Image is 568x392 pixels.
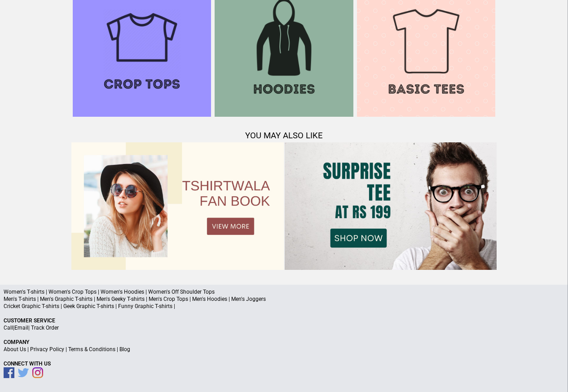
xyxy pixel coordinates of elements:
[30,346,64,352] a: Privacy Policy
[4,346,564,353] p: | | |
[4,324,564,331] p: | |
[14,325,28,331] a: Email
[4,325,13,331] a: Call
[245,131,323,141] span: YOU MAY ALSO LIKE
[4,288,564,295] p: Women's T-shirts | Women's Crop Tops | Women's Hoodies | Women's Off Shoulder Tops
[4,303,564,310] p: Cricket Graphic T-shirts | Geek Graphic T-shirts | Funny Graphic T-shirts |
[119,346,130,352] a: Blog
[31,325,59,331] a: Track Order
[4,295,564,303] p: Men's T-shirts | Men's Graphic T-shirts | Men's Geeky T-shirts | Men's Crop Tops | Men's Hoodies ...
[4,360,564,367] p: Connect With Us
[4,317,564,324] p: Customer Service
[4,346,26,352] a: About Us
[68,346,115,352] a: Terms & Conditions
[4,339,564,346] p: Company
